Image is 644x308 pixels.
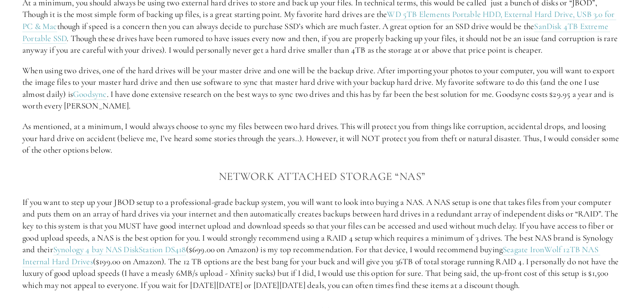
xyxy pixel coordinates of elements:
a: Synology 4 bay NAS DiskStation DS418 [53,244,186,255]
a: WD 5TB Elements Portable HDD, External Hard Drive, USB 3.0 for PC & Mac [22,9,616,32]
p: As mentioned, at a minimum, I would always choose to sync my files between two hard drives. This ... [22,121,622,156]
p: If you want to step up your JBOD setup to a professional-grade backup system, you will want to lo... [22,196,622,291]
p: When using two drives, one of the hard drives will be your master drive and one will be the backu... [22,65,622,112]
h3: Network Attached Storage “NAS” [22,167,622,185]
a: Goodsync [73,89,107,100]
